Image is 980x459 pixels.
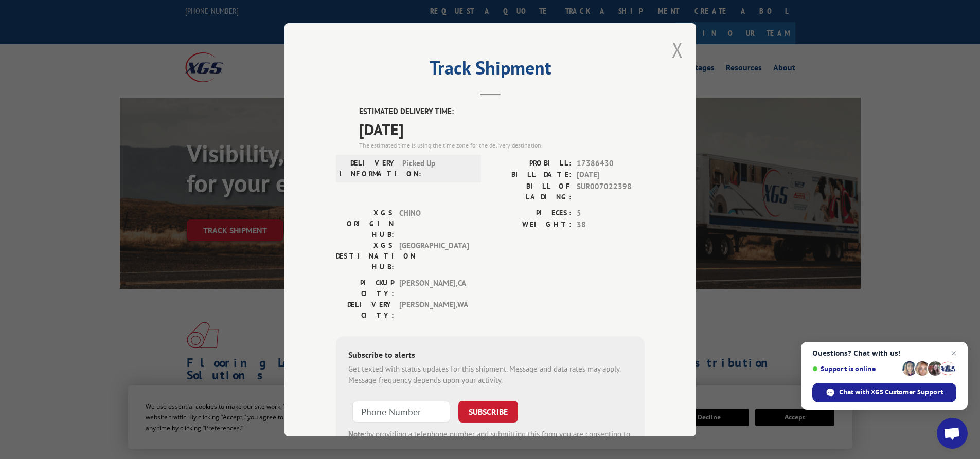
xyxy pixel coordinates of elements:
span: Questions? Chat with us! [812,349,956,357]
div: Open chat [937,418,968,449]
span: [PERSON_NAME] , CA [399,277,469,299]
span: Close chat [948,347,960,359]
span: Support is online [812,365,899,373]
div: Get texted with status updates for this shipment. Message and data rates may apply. Message frequ... [348,363,632,386]
label: ESTIMATED DELIVERY TIME: [359,106,645,118]
label: DELIVERY INFORMATION: [339,157,397,179]
label: WEIGHT: [490,219,572,231]
label: XGS DESTINATION HUB: [336,240,394,272]
span: 38 [577,219,645,231]
button: SUBSCRIBE [458,400,518,422]
span: Chat with XGS Customer Support [839,388,943,397]
span: Picked Up [402,157,472,179]
div: The estimated time is using the time zone for the delivery destination. [359,140,645,150]
h2: Track Shipment [336,61,645,80]
input: Phone Number [352,400,450,422]
div: Subscribe to alerts [348,348,632,363]
label: XGS ORIGIN HUB: [336,207,394,240]
span: SUR007022398 [577,180,645,202]
span: [DATE] [577,169,645,181]
label: DELIVERY CITY: [336,299,394,320]
span: 17386430 [577,157,645,169]
span: CHINO [399,207,469,240]
button: Close modal [672,36,683,63]
strong: Note: [348,429,366,438]
label: BILL OF LADING: [490,180,572,202]
label: BILL DATE: [490,169,572,181]
label: PROBILL: [490,157,572,169]
span: 5 [577,207,645,219]
span: [GEOGRAPHIC_DATA] [399,240,469,272]
label: PIECES: [490,207,572,219]
span: [PERSON_NAME] , WA [399,299,469,320]
div: Chat with XGS Customer Support [812,383,956,402]
span: [DATE] [359,117,645,140]
label: PICKUP CITY: [336,277,394,299]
